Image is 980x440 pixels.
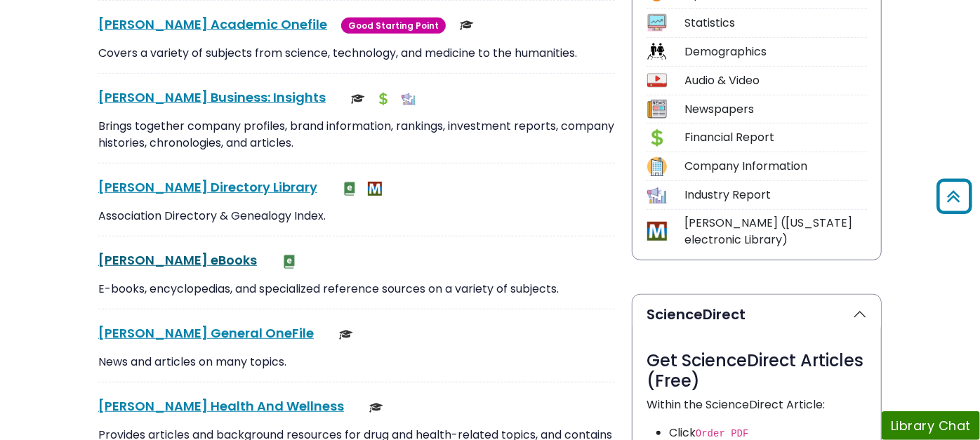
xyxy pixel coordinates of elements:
[98,178,317,196] a: [PERSON_NAME] Directory Library
[98,208,615,225] p: Association Directory & Genealogy Index.
[98,281,615,298] p: E-books, encyclopedias, and specialized reference sources on a variety of subjects.
[647,351,867,392] h3: Get ScienceDirect Articles (Free)
[633,295,881,334] button: ScienceDirect
[98,45,615,62] p: Covers a variety of subjects from science, technology, and medicine to the humanities.
[647,71,666,90] img: Icon Audio & Video
[647,100,666,119] img: Icon Newspapers
[98,354,615,371] p: News and articles on many topics.
[402,92,416,106] img: Industry Report
[684,129,867,146] div: Financial Report
[647,222,666,241] img: Icon MeL (Michigan electronic Library)
[647,13,666,32] img: Icon Statistics
[368,182,382,196] img: MeL (Michigan electronic Library)
[647,396,867,413] p: Within the ScienceDirect Article:
[684,72,867,89] div: Audio & Video
[647,42,666,61] img: Icon Demographics
[684,44,867,60] div: Demographics
[647,157,666,176] img: Icon Company Information
[684,158,867,175] div: Company Information
[98,15,327,33] a: [PERSON_NAME] Academic Onefile
[460,18,474,32] img: Scholarly or Peer Reviewed
[932,185,976,208] a: Back to Top
[369,401,383,415] img: Scholarly or Peer Reviewed
[647,186,666,205] img: Icon Industry Report
[98,88,326,106] a: [PERSON_NAME] Business: Insights
[98,324,314,342] a: [PERSON_NAME] General OneFile
[98,397,344,415] a: [PERSON_NAME] Health And Wellness
[684,15,867,32] div: Statistics
[282,255,296,269] img: e-Book
[341,18,446,34] span: Good Starting Point
[647,128,666,147] img: Icon Financial Report
[343,182,357,196] img: e-Book
[98,251,257,269] a: [PERSON_NAME] eBooks
[684,101,867,118] div: Newspapers
[882,411,980,440] button: Library Chat
[351,92,365,106] img: Scholarly or Peer Reviewed
[98,118,615,152] p: Brings together company profiles, brand information, rankings, investment reports, company histor...
[696,428,749,439] code: Order PDF
[684,187,867,204] div: Industry Report
[684,215,867,248] div: [PERSON_NAME] ([US_STATE] electronic Library)
[376,92,390,106] img: Financial Report
[339,328,353,342] img: Scholarly or Peer Reviewed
